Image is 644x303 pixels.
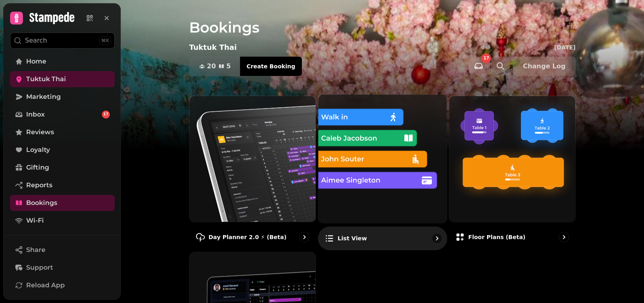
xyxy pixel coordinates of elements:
[10,277,115,293] button: Reload App
[483,56,489,60] span: 17
[226,63,231,70] span: 5
[26,127,54,137] span: Reviews
[10,71,115,87] a: Tuktuk Thai
[26,145,50,155] span: Loyalty
[10,177,115,193] a: Reports
[560,233,568,241] svg: go to
[240,57,301,76] button: Create Booking
[26,74,66,84] span: Tuktuk Thai
[513,57,576,76] button: Change Log
[10,242,115,258] button: Share
[10,195,115,211] a: Bookings
[26,263,53,272] span: Support
[26,180,52,190] span: Reports
[433,234,441,242] svg: go to
[10,260,115,276] button: Support
[26,57,46,66] span: Home
[318,94,447,250] a: List viewList view
[26,92,61,102] span: Marketing
[208,233,287,241] p: Day Planner 2.0 ⚡ (Beta)
[10,213,115,229] a: Wi-Fi
[10,89,115,105] a: Marketing
[26,110,45,119] span: Inbox
[99,36,111,45] div: ⌘K
[523,63,566,70] span: Change Log
[190,96,316,222] img: Day Planner 2.0 ⚡ (Beta)
[189,42,237,53] p: Tuktuk Thai
[10,142,115,158] a: Loyalty
[26,163,49,172] span: Gifting
[10,106,115,123] a: Inbox17
[26,198,57,208] span: Bookings
[300,233,308,241] svg: go to
[449,96,576,249] a: Floor Plans (beta)Floor Plans (beta)
[10,53,115,70] a: Home
[207,63,216,70] span: 20
[10,160,115,176] a: Gifting
[468,233,525,241] p: Floor Plans (beta)
[312,88,453,229] img: List view
[26,245,45,255] span: Share
[189,96,316,249] a: Day Planner 2.0 ⚡ (Beta)Day Planner 2.0 ⚡ (Beta)
[10,124,115,140] a: Reviews
[449,96,575,222] img: Floor Plans (beta)
[190,57,240,76] button: 205
[554,43,576,51] p: [DATE]
[337,234,367,242] p: List view
[25,36,47,45] p: Search
[26,280,65,290] span: Reload App
[103,112,109,117] span: 17
[246,63,295,69] span: Create Booking
[10,33,115,49] button: Search⌘K
[26,216,44,225] span: Wi-Fi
